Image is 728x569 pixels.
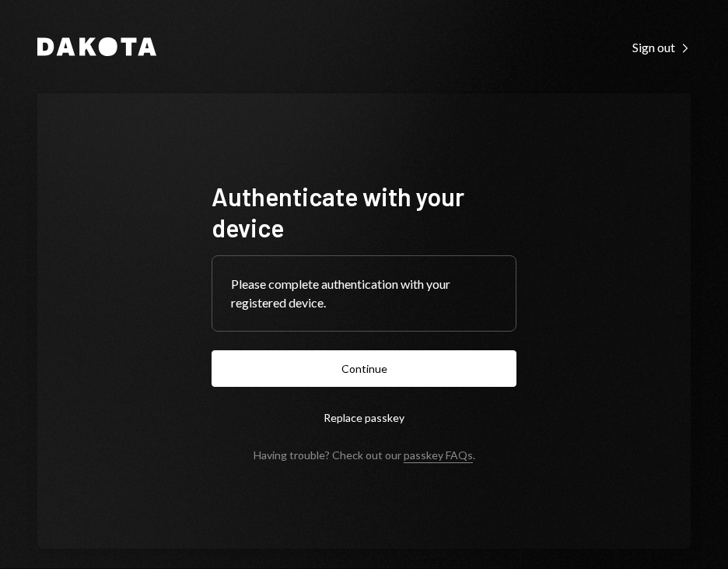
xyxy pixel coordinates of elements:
h1: Authenticate with your device [212,181,516,243]
button: Replace passkey [212,399,516,436]
div: Having trouble? Check out our . [254,448,475,462]
div: Sign out [632,40,691,55]
button: Continue [212,350,516,387]
div: Please complete authentication with your registered device. [231,275,497,312]
a: Sign out [632,38,691,55]
a: passkey FAQs [404,448,473,463]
